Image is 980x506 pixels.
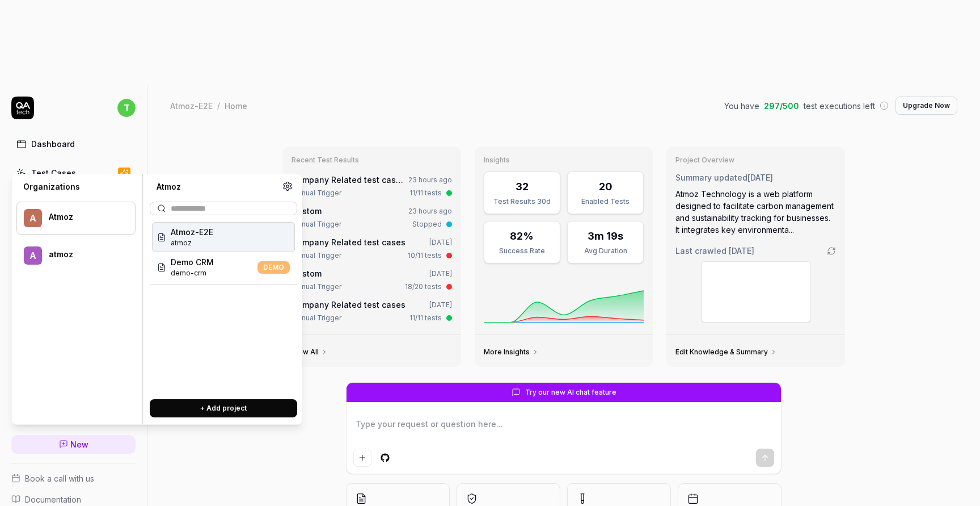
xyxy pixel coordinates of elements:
[289,265,454,294] a: Custom[DATE]Manual Trigger18/20 tests
[408,175,452,184] time: 23 hours ago
[353,449,371,467] button: Add attachment
[575,196,636,207] div: Enabled Tests
[11,162,136,184] a: Test Cases
[11,472,136,484] a: Book a call with us
[409,188,442,198] div: 11/11 tests
[491,196,553,207] div: Test Results 30d
[282,181,293,195] a: Organization settings
[292,313,341,323] div: Manual Trigger
[408,250,442,261] div: 10/11 tests
[292,269,322,278] span: Custom
[117,99,136,117] span: t
[16,239,136,272] button: aatmoz
[11,435,136,454] a: New
[171,226,213,238] span: Atmoz-E2E
[170,100,213,111] div: Atmoz-E2E
[675,188,836,236] div: Atmoz Technology is a web platform designed to facilitate carbon management and sustainability tr...
[292,175,405,185] a: Company Related test cases
[408,207,452,215] time: 23 hours ago
[292,282,341,292] div: Manual Trigger
[217,100,220,111] div: /
[171,268,214,278] span: Project ID: 0O5G
[575,246,636,256] div: Avg Duration
[11,133,136,155] a: Dashboard
[24,246,42,265] span: a
[702,262,810,322] img: Screenshot
[675,245,754,257] span: Last crawled
[31,167,76,179] div: Test Cases
[525,387,616,398] span: Try our new AI chat feature
[292,188,341,198] div: Manual Trigger
[16,181,136,193] div: Organizations
[484,348,539,357] a: More Insights
[292,156,452,165] h3: Recent Test Results
[292,219,341,229] div: Manual Trigger
[675,156,836,165] h3: Project Overview
[25,494,81,505] span: Documentation
[289,203,454,232] a: Custom23 hours agoManual TriggerStopped
[675,348,777,357] a: Edit Knowledge & Summary
[292,348,328,357] a: View All
[724,100,759,112] span: You have
[289,234,454,263] a: Company Related test cases[DATE]Manual Trigger10/11 tests
[827,246,836,256] a: Go to crawling settings
[11,494,136,505] a: Documentation
[405,282,442,292] div: 18/20 tests
[25,472,94,484] span: Book a call with us
[804,100,875,112] span: test executions left
[49,249,120,260] div: atmoz
[409,313,442,323] div: 11/11 tests
[292,206,322,216] span: Custom
[599,179,612,194] div: 20
[150,181,282,193] div: Atmoz
[675,173,747,182] span: Summary updated
[588,228,623,244] div: 3m 19s
[225,100,247,111] div: Home
[171,238,213,248] span: Project ID: CQPy
[16,202,136,235] button: AAtmoz
[484,156,644,165] h3: Insights
[429,238,452,246] time: [DATE]
[429,269,452,278] time: [DATE]
[516,179,529,194] div: 32
[292,300,405,310] a: Company Related test cases
[31,138,75,150] div: Dashboard
[24,209,42,227] span: A
[289,296,454,325] a: Company Related test cases[DATE]Manual Trigger11/11 tests
[150,220,297,390] div: Suggestions
[117,97,136,119] button: t
[49,212,120,222] div: Atmoz
[289,172,454,200] a: Company Related test cases23 hours agoManual Trigger11/11 tests
[510,228,534,244] div: 82%
[895,97,957,115] button: Upgrade Now
[747,173,773,182] time: [DATE]
[150,399,297,417] button: + Add project
[491,246,553,256] div: Success Rate
[429,300,452,309] time: [DATE]
[292,250,341,261] div: Manual Trigger
[171,256,214,268] span: Demo CRM
[764,100,799,112] span: 297 / 500
[70,438,88,450] span: New
[412,219,442,229] div: Stopped
[729,246,754,256] time: [DATE]
[292,237,405,247] a: Company Related test cases
[257,261,290,274] span: DEMO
